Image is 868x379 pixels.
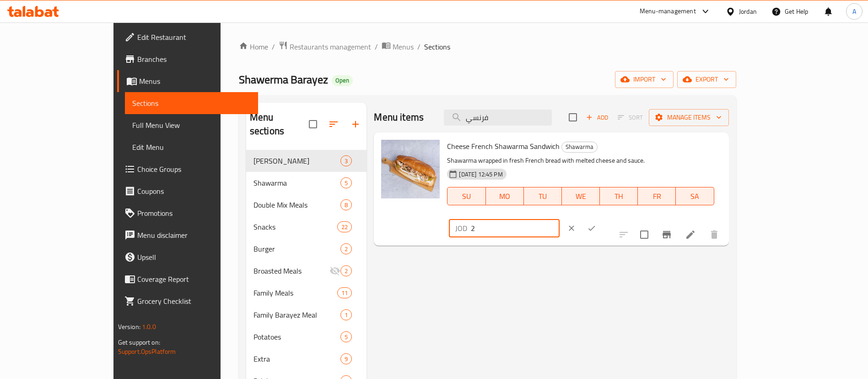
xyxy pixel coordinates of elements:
[455,223,467,234] p: JOD
[340,353,352,364] div: items
[471,219,560,237] input: Please enter price
[444,110,552,126] input: search
[137,32,251,43] span: Edit Restaurant
[246,238,367,260] div: Burger2
[447,155,714,166] p: Shawarma wrapped in fresh French bread with melted cheese and sauce.
[337,287,352,298] div: items
[338,289,351,297] span: 11
[246,304,367,326] div: Family Barayez Meal1
[455,170,506,179] span: [DATE] 12:45 PM
[253,199,341,210] span: Double Mix Meals
[374,110,424,124] h2: Menu items
[137,208,251,219] span: Promotions
[640,6,696,17] div: Menu-management
[341,245,351,253] span: 2
[340,177,352,188] div: items
[375,41,378,52] li: /
[117,26,259,48] a: Edit Restaurant
[272,41,275,52] li: /
[117,268,259,290] a: Coverage Report
[290,41,371,52] span: Restaurants management
[341,333,351,341] span: 5
[417,41,421,52] li: /
[338,223,351,231] span: 22
[600,187,638,205] button: TH
[656,224,678,246] button: Branch-specific-item
[337,221,352,232] div: items
[117,158,259,180] a: Choice Groups
[117,48,259,70] a: Branches
[582,218,602,238] button: ok
[341,355,351,363] span: 9
[490,190,520,203] span: MO
[246,194,367,216] div: Double Mix Meals8
[685,74,729,85] span: export
[253,309,341,320] span: Family Barayez Meal
[563,108,582,127] span: Select section
[323,113,345,135] span: Sort sections
[642,190,672,203] span: FR
[638,187,676,205] button: FR
[253,177,341,188] span: Shawarma
[137,186,251,197] span: Coupons
[239,69,328,90] span: Shawerma Barayez
[382,41,414,53] a: Menus
[604,190,634,203] span: TH
[117,202,259,224] a: Promotions
[562,187,600,205] button: WE
[332,77,353,84] span: Open
[447,139,560,153] span: Cheese French Shawarma Sandwich
[253,243,341,254] span: Burger
[424,41,450,52] span: Sections
[142,321,156,333] span: 1.0.0
[332,75,353,86] div: Open
[246,172,367,194] div: Shawarma5
[562,142,597,152] span: Shawarma
[677,71,736,88] button: export
[340,265,352,276] div: items
[253,331,341,342] span: Potatoes
[117,180,259,202] a: Coupons
[340,331,352,342] div: items
[139,76,251,87] span: Menus
[566,190,596,203] span: WE
[253,155,341,166] span: [PERSON_NAME]
[253,221,337,232] span: Snacks
[132,120,251,131] span: Full Menu View
[703,224,725,246] button: delete
[125,92,259,114] a: Sections
[341,311,351,319] span: 1
[656,112,722,123] span: Manage items
[253,353,341,364] span: Extra
[451,190,482,203] span: SU
[117,290,259,312] a: Grocery Checklist
[246,326,367,348] div: Potatoes5
[635,225,654,244] span: Select to update
[341,267,351,275] span: 2
[329,265,340,276] svg: Inactive section
[253,155,341,166] div: Barayez Shawerma
[739,6,757,16] div: Jordan
[118,321,140,333] span: Version:
[137,296,251,307] span: Grocery Checklist
[250,110,309,138] h2: Menu sections
[253,287,337,298] span: Family Meals
[528,190,558,203] span: TU
[649,109,729,126] button: Manage items
[117,70,259,92] a: Menus
[132,142,251,153] span: Edit Menu
[246,150,367,172] div: [PERSON_NAME]3
[447,187,485,205] button: SU
[381,140,440,198] img: Cheese French Shawarma Sandwich
[125,136,259,158] a: Edit Menu
[253,265,330,276] span: Broasted Meals
[615,71,674,88] button: import
[622,74,666,85] span: import
[137,164,251,175] span: Choice Groups
[246,216,367,238] div: Snacks22
[137,274,251,285] span: Coverage Report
